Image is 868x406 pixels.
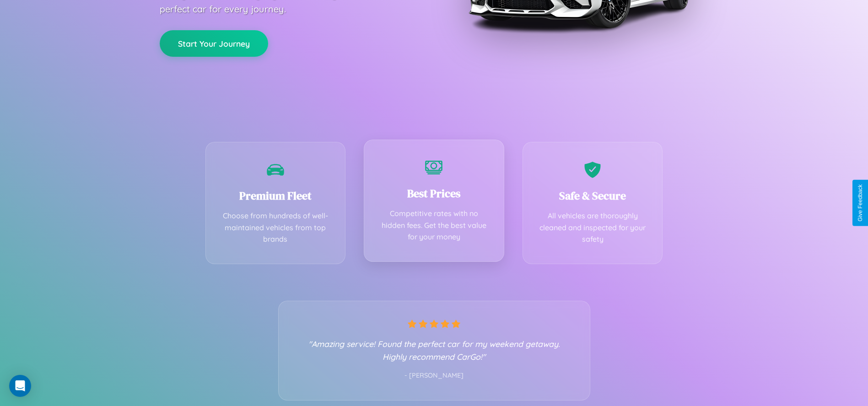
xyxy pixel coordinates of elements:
p: Competitive rates with no hidden fees. Get the best value for your money [378,208,490,243]
p: - [PERSON_NAME] [297,370,571,382]
button: Start Your Journey [160,30,268,57]
div: Open Intercom Messenger [9,375,31,397]
p: Choose from hundreds of well-maintained vehicles from top brands [220,210,332,245]
div: Give Feedback [857,184,863,222]
p: All vehicles are thoroughly cleaned and inspected for your safety [537,210,649,245]
h3: Safe & Secure [537,188,649,203]
h3: Premium Fleet [220,188,332,203]
h3: Best Prices [378,186,490,201]
p: "Amazing service! Found the perfect car for my weekend getaway. Highly recommend CarGo!" [297,337,571,363]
